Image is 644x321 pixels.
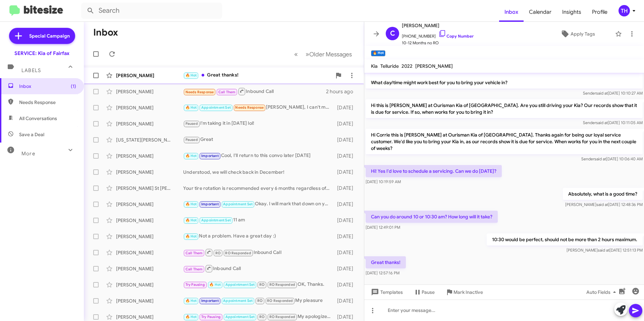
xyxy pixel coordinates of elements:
span: All Conversations [19,115,57,122]
span: 🔥 Hot [185,234,197,238]
span: Paused [185,121,198,126]
div: Great thanks! [183,71,332,79]
span: Insights [557,2,587,22]
span: Call Them [218,90,236,94]
div: [DATE] [334,201,359,208]
div: [PERSON_NAME], I can't make it [DATE]. Have work. My apologies. [183,104,334,111]
a: Calendar [524,2,557,22]
span: Needs Response [185,90,214,94]
span: RO [259,315,265,319]
p: Hi this is [PERSON_NAME] at Ourisman Kia of [GEOGRAPHIC_DATA]. Are you still driving your Kia? Ou... [366,99,643,118]
span: [PERSON_NAME] [DATE] 12:48:36 PM [565,202,643,207]
p: Can you do around 10 or 10:30 am? How long will it take? [366,211,498,223]
span: said at [596,120,608,125]
span: 🔥 Hot [185,299,197,303]
span: Appointment Set [225,315,255,319]
div: [PERSON_NAME] [116,281,183,288]
span: Paused [185,138,198,142]
p: Hi Corrie this is [PERSON_NAME] at Ourisman Kia of [GEOGRAPHIC_DATA]. Thanks again for being our ... [366,129,643,154]
span: RO Responded [269,315,295,319]
span: More [21,151,35,157]
button: Templates [364,286,408,298]
div: [DATE] [334,265,359,272]
span: Telluride [380,63,399,69]
span: Special Campaign [29,33,70,39]
h1: Inbox [93,27,118,38]
span: (1) [71,83,76,90]
div: [DATE] [334,217,359,224]
div: [US_STATE][PERSON_NAME] [116,137,183,143]
span: [DATE] 12:49:01 PM [366,225,400,230]
span: RO [259,282,265,287]
span: Templates [370,286,403,298]
span: Pause [422,286,435,298]
span: 10-12 Months no RO [402,40,474,46]
div: [PERSON_NAME] St [PERSON_NAME] [116,185,183,192]
span: Appointment Set [201,218,231,222]
span: Appointment Set [225,282,255,287]
div: [DATE] [334,233,359,240]
span: C [390,28,395,39]
span: Save a Deal [19,131,44,138]
span: 🔥 Hot [185,315,197,319]
span: Try Pausing [185,282,205,287]
span: Older Messages [309,51,352,58]
div: Inbound Call [183,87,326,96]
div: My pleasure [183,297,334,305]
div: [DATE] [334,249,359,256]
div: [PERSON_NAME] [116,120,183,127]
span: Call Them [185,251,203,255]
div: [PERSON_NAME] [116,201,183,208]
span: Sender [DATE] 10:06:40 AM [581,156,643,161]
button: Previous [290,47,302,61]
div: TH [619,5,630,16]
div: Great [183,136,334,144]
div: [PERSON_NAME] [116,265,183,272]
nav: Page navigation example [290,47,356,61]
span: Sender [DATE] 10:10:27 AM [583,91,643,96]
div: 2 hours ago [326,88,359,95]
span: Important [201,299,219,303]
a: Special Campaign [9,28,75,44]
span: 🔥 Hot [185,154,197,158]
p: Absolutely, what is a good time? [563,188,643,200]
span: RO [215,251,221,255]
p: Great thanks! [366,256,406,268]
div: [DATE] [334,298,359,304]
div: 11 am [183,216,334,224]
span: Sender [DATE] 10:11:05 AM [583,120,643,125]
span: Call Them [185,267,203,271]
span: Needs Response [19,99,76,106]
span: Important [201,202,219,206]
div: [PERSON_NAME] [116,169,183,175]
div: [DATE] [334,153,359,159]
a: Inbox [499,2,524,22]
span: 🔥 Hot [185,105,197,110]
span: [DATE] 10:19:59 AM [366,179,401,184]
div: OK, Thanks. [183,281,334,288]
span: Needs Response [235,105,264,110]
button: Mark Inactive [440,286,488,298]
span: said at [594,156,606,161]
div: [DATE] [334,104,359,111]
span: [PERSON_NAME] [415,63,453,69]
span: [DATE] 12:57:16 PM [366,270,399,275]
div: [DATE] [334,185,359,192]
div: [PERSON_NAME] [116,314,183,320]
span: [PERSON_NAME] [402,21,474,30]
div: [PERSON_NAME] [116,153,183,159]
a: Profile [587,2,613,22]
span: RO Responded [225,251,251,255]
span: 🔥 Hot [185,202,197,206]
div: SERVICE: Kia of Fairfax [14,50,69,57]
p: Hi! Yes I'd love to schedule a servicing. Can we do [DATE]? [366,165,502,177]
div: [PERSON_NAME] [116,249,183,256]
span: Important [201,154,219,158]
span: 2022 [401,63,413,69]
span: » [306,50,309,58]
div: [PERSON_NAME] [116,233,183,240]
div: [DATE] [334,169,359,175]
button: TH [613,5,637,16]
